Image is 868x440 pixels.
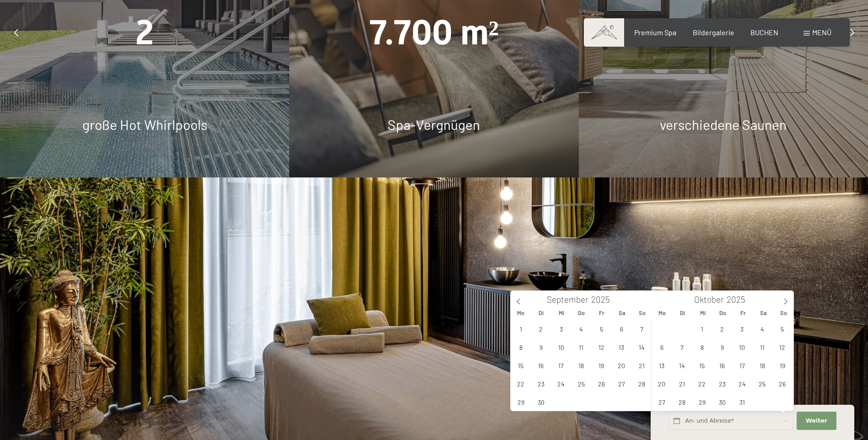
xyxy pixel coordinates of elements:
[593,356,610,374] span: September 19, 2025
[532,375,550,392] span: September 23, 2025
[753,320,771,338] span: Oktober 4, 2025
[512,375,530,392] span: September 22, 2025
[572,356,590,374] span: September 18, 2025
[673,375,691,392] span: Oktober 21, 2025
[750,28,778,37] a: BUCHEN
[773,320,791,338] span: Oktober 5, 2025
[593,375,610,392] span: September 26, 2025
[613,356,631,374] span: September 20, 2025
[612,310,632,316] span: Sa
[806,417,827,425] span: Weiter
[369,12,499,53] span: 7.700 m²
[673,356,691,374] span: Oktober 14, 2025
[753,356,771,374] span: Oktober 18, 2025
[773,310,793,316] span: So
[571,310,592,316] span: Do
[753,310,773,316] span: Sa
[753,338,771,356] span: Oktober 11, 2025
[693,375,711,392] span: Oktober 22, 2025
[613,320,631,338] span: September 6, 2025
[653,393,671,411] span: Oktober 27, 2025
[135,12,154,53] span: 2
[552,375,570,392] span: September 24, 2025
[552,338,570,356] span: September 10, 2025
[713,356,731,374] span: Oktober 16, 2025
[653,338,671,356] span: Oktober 6, 2025
[633,338,651,356] span: September 14, 2025
[652,310,672,316] span: Mo
[593,338,610,356] span: September 12, 2025
[673,338,691,356] span: Oktober 7, 2025
[572,375,590,392] span: September 25, 2025
[653,375,671,392] span: Oktober 20, 2025
[733,356,751,374] span: Oktober 17, 2025
[773,356,791,374] span: Oktober 19, 2025
[633,375,651,392] span: September 28, 2025
[634,28,676,37] a: Premium Spa
[713,320,731,338] span: Oktober 2, 2025
[512,320,530,338] span: September 1, 2025
[511,310,531,316] span: Mo
[713,375,731,392] span: Oktober 23, 2025
[593,320,610,338] span: September 5, 2025
[753,375,771,392] span: Oktober 25, 2025
[733,338,751,356] span: Oktober 10, 2025
[592,310,612,316] span: Fr
[532,356,550,374] span: September 16, 2025
[572,338,590,356] span: September 11, 2025
[672,310,692,316] span: Di
[733,393,751,411] span: Oktober 31, 2025
[512,356,530,374] span: September 15, 2025
[713,12,733,53] span: 8
[694,295,724,304] span: Oktober
[512,393,530,411] span: September 29, 2025
[693,338,711,356] span: Oktober 8, 2025
[531,310,551,316] span: Di
[551,310,571,316] span: Mi
[660,116,787,133] span: verschiedene Saunen
[797,412,836,430] button: Weiter
[532,393,550,411] span: September 30, 2025
[673,393,691,411] span: Oktober 28, 2025
[632,310,652,316] span: So
[633,320,651,338] span: September 7, 2025
[388,116,480,133] span: Spa-Vergnügen
[552,320,570,338] span: September 3, 2025
[733,375,751,392] span: Oktober 24, 2025
[713,338,731,356] span: Oktober 9, 2025
[693,28,734,37] a: Bildergalerie
[532,320,550,338] span: September 2, 2025
[812,28,831,37] span: Menü
[633,356,651,374] span: September 21, 2025
[613,338,631,356] span: September 13, 2025
[547,295,588,304] span: September
[713,393,731,411] span: Oktober 30, 2025
[588,294,619,305] input: Year
[552,356,570,374] span: September 17, 2025
[713,310,733,316] span: Do
[724,294,754,305] input: Year
[773,375,791,392] span: Oktober 26, 2025
[532,338,550,356] span: September 9, 2025
[773,338,791,356] span: Oktober 12, 2025
[693,310,713,316] span: Mi
[693,320,711,338] span: Oktober 1, 2025
[693,393,711,411] span: Oktober 29, 2025
[733,310,753,316] span: Fr
[82,116,207,133] span: große Hot Whirlpools
[733,320,751,338] span: Oktober 3, 2025
[613,375,631,392] span: September 27, 2025
[512,338,530,356] span: September 8, 2025
[572,320,590,338] span: September 4, 2025
[693,356,711,374] span: Oktober 15, 2025
[653,356,671,374] span: Oktober 13, 2025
